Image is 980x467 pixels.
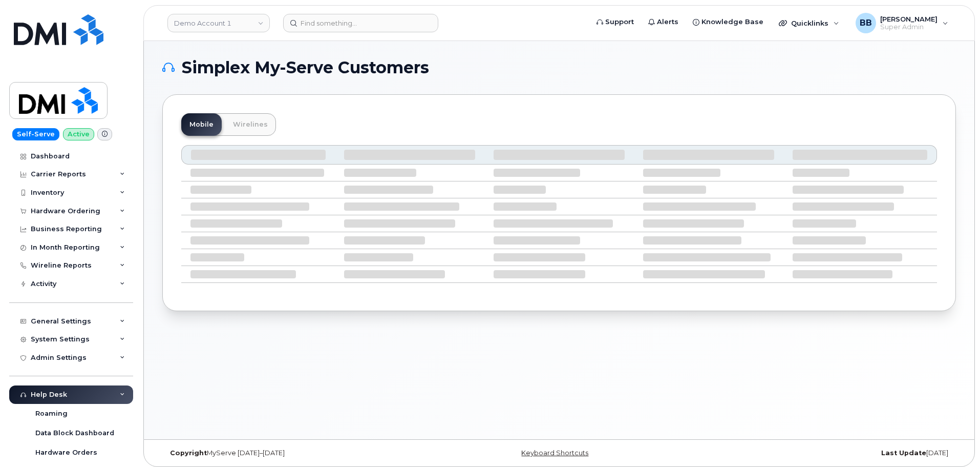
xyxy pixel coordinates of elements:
[170,449,207,457] strong: Copyright
[182,60,429,75] span: Simplex My-Serve Customers
[691,449,956,457] div: [DATE]
[881,449,926,457] strong: Last Update
[162,449,427,457] div: MyServe [DATE]–[DATE]
[225,113,276,136] a: Wirelines
[181,113,222,136] a: Mobile
[521,449,588,457] a: Keyboard Shortcuts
